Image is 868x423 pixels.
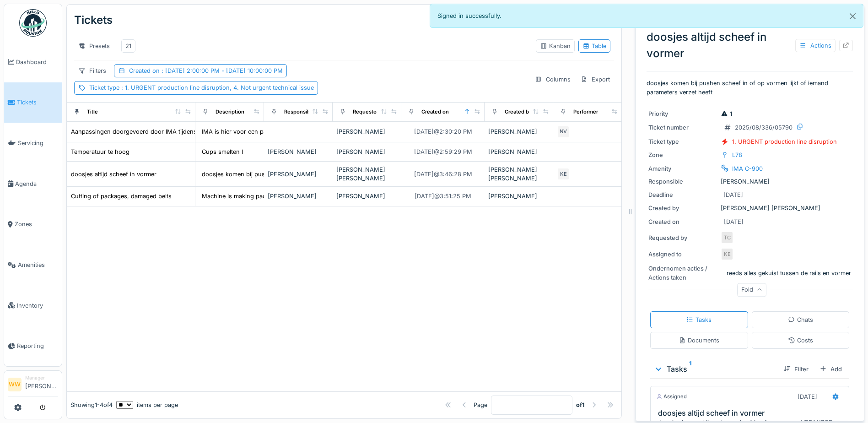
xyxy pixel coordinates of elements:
[732,137,837,146] div: 1. URGENT production line disruption
[119,84,314,91] span: : 1. URGENT production line disruption, 4. Not urgent technical issue
[284,108,315,116] div: Responsible
[648,123,717,132] div: Ticket number
[582,42,606,50] div: Table
[4,204,62,245] a: Zones
[648,190,717,199] div: Deadline
[129,66,283,75] div: Created on
[735,123,793,132] div: 2025/08/336/05790
[721,109,732,118] div: 1
[336,165,398,183] div: [PERSON_NAME] [PERSON_NAME]
[74,64,110,77] div: Filters
[71,192,172,201] div: Cutting of packages, damaged belts
[648,109,717,118] div: Priority
[336,192,398,201] div: [PERSON_NAME]
[202,147,243,156] div: Cups smelten I
[648,177,717,186] div: Responsible
[648,233,717,242] div: Requested by
[4,123,62,163] a: Servicing
[116,401,178,409] div: items per page
[202,127,350,136] div: IMA is hier voor een paar dagen een opsomming w...
[4,42,62,82] a: Dashboard
[8,374,58,396] a: WW Manager[PERSON_NAME]
[202,170,348,179] div: doosjes komen bij pushen scheef in of op vormen...
[71,147,129,156] div: Temperatuur te hoog
[353,108,388,116] div: Requested by
[8,378,22,391] li: WW
[648,164,717,173] div: Amenity
[531,73,575,86] div: Columns
[4,244,62,285] a: Amenities
[421,108,449,116] div: Created on
[540,42,571,50] div: Kanban
[125,42,131,50] div: 21
[732,164,763,173] div: IMA C-900
[573,108,598,116] div: Performer
[788,336,813,345] div: Costs
[488,147,550,156] div: [PERSON_NAME]
[19,9,47,37] img: Badge_color-CXgf-gQk.svg
[89,83,314,92] div: Ticket type
[689,363,691,374] sup: 1
[648,204,851,212] div: [PERSON_NAME] [PERSON_NAME]
[70,401,113,409] div: Showing 1 - 4 of 4
[727,269,851,277] div: reeds alles gekuist tussen de rails en vormer
[336,127,398,136] div: [PERSON_NAME]
[798,392,817,401] div: [DATE]
[4,82,62,123] a: Tickets
[16,58,58,66] span: Dashboard
[648,264,717,282] div: Ondernomen acties / Actions taken
[4,163,62,204] a: Agenda
[488,192,550,201] div: [PERSON_NAME]
[723,190,743,199] div: [DATE]
[842,4,863,28] button: Close
[202,192,340,201] div: Machine is making packages in different sizes, ...
[577,73,614,86] div: Export
[25,374,58,394] li: [PERSON_NAME]
[795,39,836,52] div: Actions
[18,139,58,147] span: Servicing
[648,151,717,159] div: Zone
[71,170,156,179] div: doosjes altijd scheef in vormer
[74,39,114,53] div: Presets
[648,250,717,259] div: Assigned to
[654,363,776,374] div: Tasks
[414,170,472,179] div: [DATE] @ 3:46:28 PM
[414,127,472,136] div: [DATE] @ 2:30:20 PM
[15,179,58,188] span: Agenda
[268,192,329,201] div: [PERSON_NAME]
[732,151,742,159] div: L78
[648,137,717,146] div: Ticket type
[647,79,853,96] p: doosjes komen bij pushen scheef in of op vormen lijkt of iemand parameters verzet heeft
[74,8,113,32] div: Tickets
[414,147,472,156] div: [DATE] @ 2:59:29 PM
[816,363,846,375] div: Add
[788,315,813,324] div: Chats
[557,168,570,180] div: KE
[721,231,733,244] div: TC
[216,108,244,116] div: Description
[474,401,487,409] div: Page
[656,393,687,401] div: Assigned
[18,260,58,269] span: Amenities
[737,283,766,297] div: Fold
[87,108,98,116] div: Title
[647,29,853,62] div: doosjes altijd scheef in vormer
[648,217,717,226] div: Created on
[160,67,283,74] span: : [DATE] 2:00:00 PM - [DATE] 10:00:00 PM
[724,217,744,226] div: [DATE]
[658,409,845,418] h3: doosjes altijd scheef in vormer
[488,127,550,136] div: [PERSON_NAME]
[648,177,851,186] div: [PERSON_NAME]
[336,147,398,156] div: [PERSON_NAME]
[505,108,532,116] div: Created by
[780,363,812,375] div: Filter
[4,285,62,326] a: Inventory
[721,248,733,260] div: KE
[17,98,58,107] span: Tickets
[648,204,717,212] div: Created by
[415,192,471,201] div: [DATE] @ 3:51:25 PM
[17,342,58,350] span: Reporting
[430,4,864,28] div: Signed in successfully.
[17,301,58,310] span: Inventory
[268,170,329,179] div: [PERSON_NAME]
